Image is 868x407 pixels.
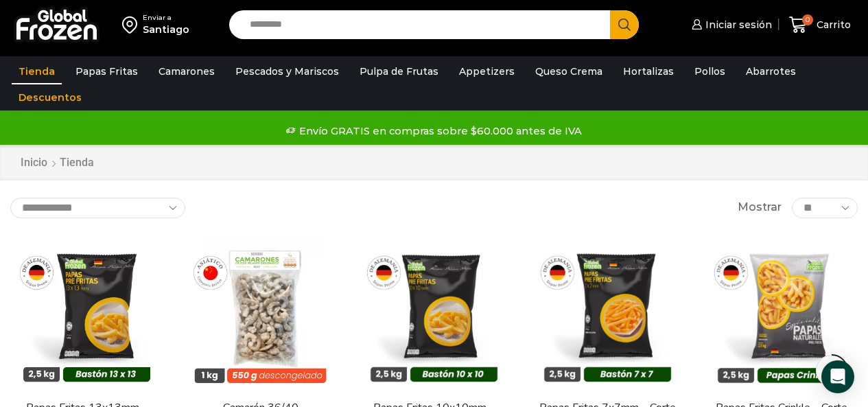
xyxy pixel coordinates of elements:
span: Iniciar sesión [702,18,772,32]
select: Pedido de la tienda [10,198,185,218]
nav: Breadcrumb [20,155,94,171]
a: Abarrotes [739,58,803,84]
img: address-field-icon.svg [122,13,143,36]
a: Appetizers [452,58,521,84]
span: Carrito [813,18,851,32]
a: 0 Carrito [786,9,854,41]
a: Descuentos [12,84,89,111]
a: Pollos [688,58,732,84]
button: Search button [610,10,639,39]
a: Camarones [152,58,222,84]
div: Enviar a [143,13,189,23]
a: Papas Fritas [69,58,145,84]
span: Mostrar [738,200,782,216]
h1: Tienda [60,156,94,169]
div: Open Intercom Messenger [821,360,854,393]
a: Hortalizas [616,58,681,84]
a: Pulpa de Frutas [353,58,445,84]
a: Queso Crema [528,58,609,84]
span: 0 [802,14,813,25]
a: Tienda [12,58,62,84]
div: Santiago [143,23,189,36]
a: Pescados y Mariscos [228,58,346,84]
a: Inicio [20,155,48,171]
a: Iniciar sesión [688,11,772,38]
